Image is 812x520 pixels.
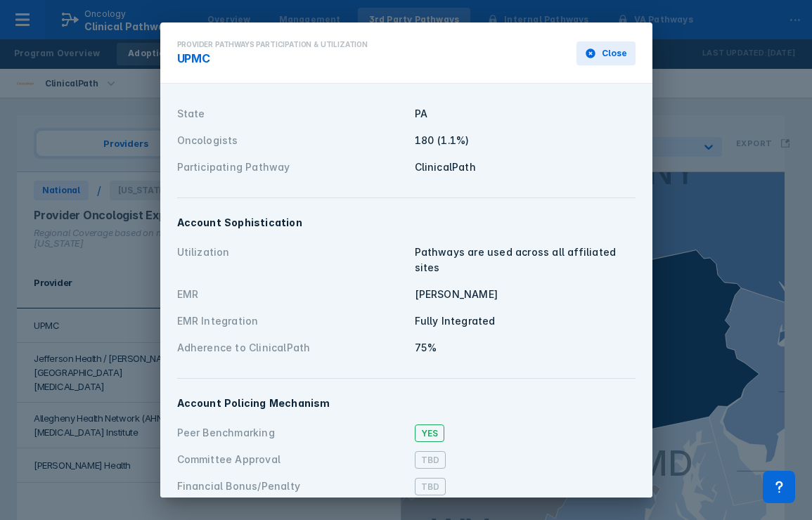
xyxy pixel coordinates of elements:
div: Provider Pathways Participation & Utilization [177,39,368,50]
div: [PERSON_NAME] [415,287,636,302]
span: TBD [415,478,446,495]
div: Peer Benchmarking [177,425,406,441]
div: Utilization [177,245,406,275]
div: Oncologists [177,133,406,148]
div: Adherence to ClinicalPath [177,340,406,356]
span: Yes [415,424,445,442]
div: ClinicalPath [415,160,636,175]
div: Account Sophistication [177,215,636,230]
div: Committee Approval [177,452,406,467]
span: TBD [415,451,446,469]
div: Account Policing Mechanism [177,396,636,411]
div: Pathways are used across all affiliated sites [415,245,636,275]
div: 75% [415,340,636,356]
div: 180 (1.1%) [415,133,636,148]
span: Close [602,47,626,60]
button: Close [576,41,635,65]
div: EMR Integration [177,313,406,329]
div: Contact Support [763,471,795,503]
div: Fully Integrated [415,313,636,329]
div: EMR [177,287,406,302]
div: State [177,106,406,122]
div: Financial Bonus/Penalty [177,479,406,494]
div: Participating Pathway [177,160,406,175]
div: PA [415,106,636,122]
div: UPMC [177,50,368,67]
